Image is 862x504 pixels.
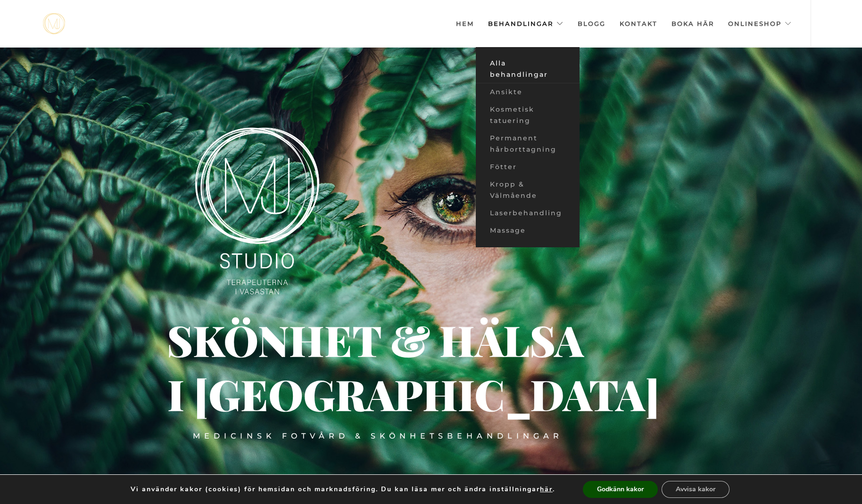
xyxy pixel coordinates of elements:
[167,389,323,402] div: i [GEOGRAPHIC_DATA]
[583,481,658,498] button: Godkänn kakor
[476,130,580,158] a: Permanent hårborttagning
[540,485,553,494] button: här
[662,481,729,498] button: Avvisa kakor
[193,431,563,441] div: Medicinsk fotvård & skönhetsbehandlingar
[131,485,555,494] p: Vi använder kakor (cookies) för hemsidan och marknadsföring. Du kan läsa mer och ändra inställnin...
[476,158,580,176] a: Fötter
[476,222,580,239] a: Massage
[43,13,65,34] img: mjstudio
[476,101,580,130] a: Kosmetisk tatuering
[476,55,580,83] a: Alla behandlingar
[476,176,580,204] a: Kropp & Välmående
[43,13,65,34] a: mjstudio mjstudio mjstudio
[476,83,580,101] a: Ansikte
[476,204,580,222] a: Laserbehandling
[167,334,504,345] div: Skönhet & hälsa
